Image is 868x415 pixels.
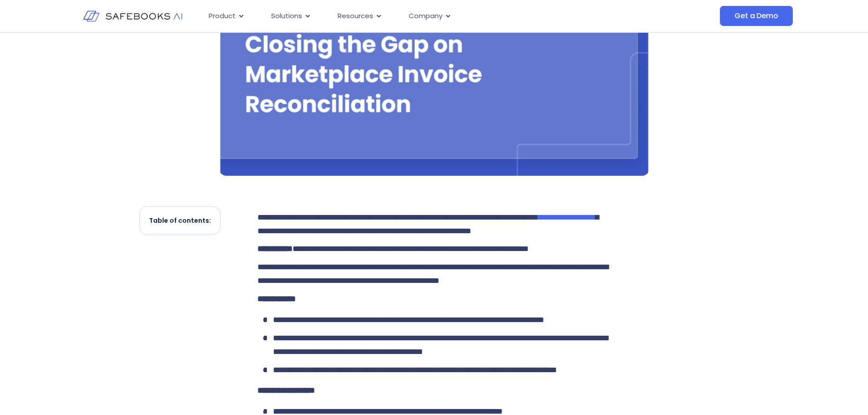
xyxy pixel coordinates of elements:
[338,11,373,21] span: Resources
[201,7,629,25] div: Menu Toggle
[271,11,302,21] span: Solutions
[201,7,629,25] nav: Menu
[720,6,792,26] a: Get a Demo
[209,11,236,21] span: Product
[149,216,211,225] p: Table of contents:
[409,11,442,21] span: Company
[734,11,778,20] span: Get a Demo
